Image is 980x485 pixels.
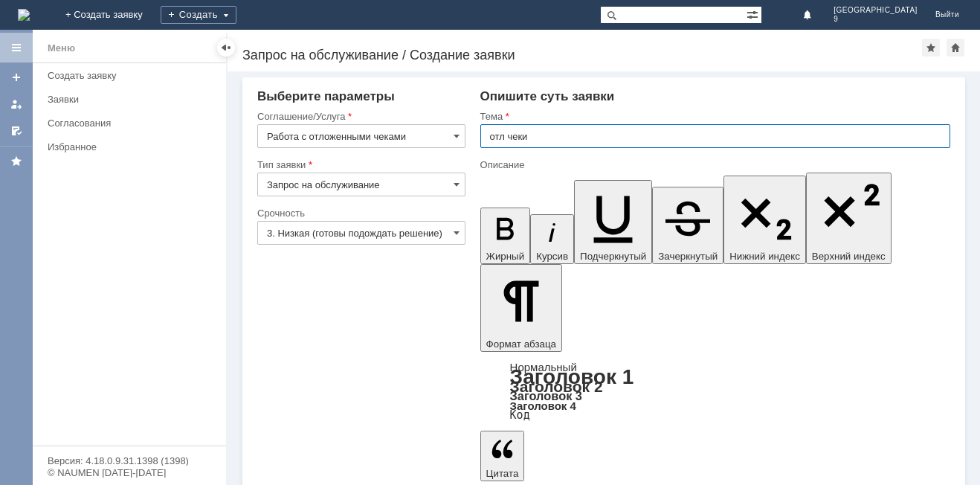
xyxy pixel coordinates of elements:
[48,39,75,57] div: Меню
[48,141,201,152] div: Избранное
[18,9,30,21] a: Перейти на домашнюю страницу
[729,251,800,262] span: Нижний индекс
[486,468,519,479] span: Цитата
[42,88,223,111] a: Заявки
[834,15,918,24] span: 9
[257,89,395,103] span: Выберите параметры
[510,361,577,373] a: Нормальный
[922,39,940,57] div: Добавить в избранное
[4,92,28,116] a: Мои заявки
[812,251,886,262] span: Верхний индекс
[747,7,761,21] span: Расширенный поиск
[48,118,217,129] div: Согласования
[42,64,223,87] a: Создать заявку
[723,176,806,264] button: Нижний индекс
[4,65,28,89] a: Создать заявку
[510,408,530,422] a: Код
[480,89,615,103] span: Опишите суть заявки
[242,48,922,62] div: Запрос на обслуживание / Создание заявки
[510,389,582,402] a: Заголовок 3
[530,214,574,264] button: Курсив
[217,39,235,57] div: Скрыть меню
[18,9,30,21] img: logo
[480,362,950,420] div: Формат абзаца
[48,468,211,478] div: © NAUMEN [DATE]-[DATE]
[48,94,217,105] div: Заявки
[257,208,462,218] div: Срочность
[48,456,211,466] div: Версия: 4.18.0.9.31.1398 (1398)
[257,160,462,170] div: Тип заявки
[486,251,525,262] span: Жирный
[652,187,723,264] button: Зачеркнутый
[536,251,568,262] span: Курсив
[161,6,236,24] div: Создать
[574,180,652,264] button: Подчеркнутый
[42,112,223,135] a: Согласования
[658,251,718,262] span: Зачеркнутый
[480,431,525,481] button: Цитата
[510,399,576,412] a: Заголовок 4
[4,119,28,143] a: Мои согласования
[480,112,947,121] div: Тема
[257,112,462,121] div: Соглашение/Услуга
[480,264,562,352] button: Формат абзаца
[480,208,531,264] button: Жирный
[510,378,603,395] a: Заголовок 2
[834,6,918,15] span: [GEOGRAPHIC_DATA]
[480,160,947,170] div: Описание
[806,173,892,264] button: Верхний индекс
[947,39,964,57] div: Сделать домашней страницей
[580,251,646,262] span: Подчеркнутый
[486,338,556,350] span: Формат абзаца
[48,70,217,81] div: Создать заявку
[510,365,634,388] a: Заголовок 1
